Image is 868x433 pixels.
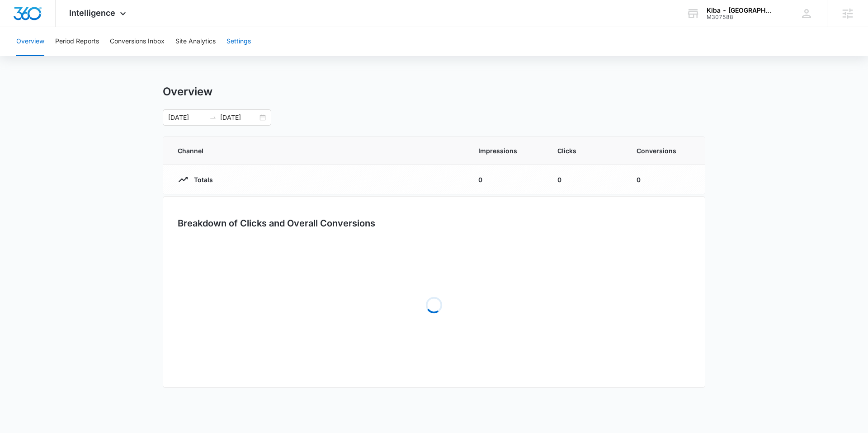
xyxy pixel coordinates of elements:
[467,165,547,194] td: 0
[55,27,99,56] button: Period Reports
[178,146,457,155] span: Channel
[69,8,115,18] span: Intelligence
[637,146,690,155] span: Conversions
[189,175,213,184] p: Totals
[175,27,216,56] button: Site Analytics
[16,27,44,56] button: Overview
[220,113,258,122] input: End date
[168,113,206,122] input: Start date
[626,165,705,194] td: 0
[707,14,773,20] div: account id
[163,85,212,99] h1: Overview
[707,7,773,14] div: account name
[209,114,217,121] span: to
[178,216,375,230] h3: Breakdown of Clicks and Overall Conversions
[478,146,536,155] span: Impressions
[557,146,615,155] span: Clicks
[209,114,217,121] span: swap-right
[110,27,165,56] button: Conversions Inbox
[547,165,626,194] td: 0
[226,27,251,56] button: Settings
